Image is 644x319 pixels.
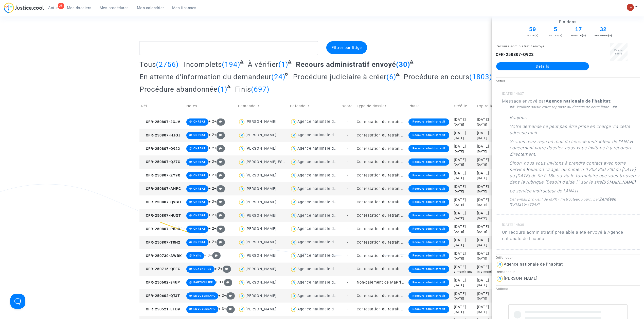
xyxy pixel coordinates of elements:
[141,267,181,271] span: CFR-250715-QFEG
[216,280,222,284] span: + 1
[184,60,222,69] span: Incomplets
[454,197,473,203] div: [DATE]
[614,49,623,55] span: Pas de score
[214,133,225,137] span: +
[297,227,353,231] div: Agence nationale de l'habitat
[347,280,348,285] span: -
[355,129,407,142] td: Contestation du retrait de [PERSON_NAME] par l'ANAH (mandataire)
[477,197,494,203] div: [DATE]
[477,291,494,297] div: [DATE]
[141,147,180,151] span: CFR-250807-Q922
[238,145,245,152] img: icon-user.svg
[355,289,407,303] td: Contestation du retrait de [PERSON_NAME] par l'ANAH (mandataire)
[278,60,288,69] span: (1)
[214,186,225,191] span: +
[510,104,640,109] div: ##- Veuillez saisir votre réponse au-dessus de cette ligne - ##
[594,25,612,34] span: 32
[290,225,297,233] img: icon-user.svg
[355,209,407,222] td: Contestation du retrait de [PERSON_NAME] par l'ANAH (mandataire)
[347,307,348,311] span: -
[408,292,449,300] div: Recours administratif
[355,115,407,129] td: Contestation du retrait de [PERSON_NAME] par l'ANAH (mandataire)
[408,306,449,313] div: Recours administratif
[58,3,64,9] div: 25
[290,306,297,313] img: icon-user.svg
[141,294,180,298] span: CFR-250602-QTJT
[238,198,245,206] img: icon-user.svg
[594,34,612,37] div: Seconde(s)
[477,189,494,194] div: [DATE]
[502,223,640,229] small: [DATE] 14h35
[569,25,588,34] span: 17
[496,261,504,269] img: icon-user.svg
[139,97,185,115] td: Réf.
[454,224,473,230] div: [DATE]
[238,239,245,246] img: icon-user.svg
[297,119,353,124] div: Agence nationale de l'habitat
[454,237,473,243] div: [DATE]
[355,169,407,182] td: Contestation du retrait de [PERSON_NAME] par l'ANAH (mandataire)
[218,307,224,311] span: + 3
[454,136,473,140] div: [DATE]
[238,266,245,273] img: icon-user.svg
[477,149,494,154] div: [DATE]
[248,60,278,69] span: À vérifier
[208,226,214,231] span: + 2
[139,60,156,69] span: Tous
[496,44,545,48] small: Recours administratif envoyé
[204,253,210,257] span: + 3
[355,142,407,155] td: Contestation du retrait de [PERSON_NAME] par l'ANAH (mandataire)
[100,6,129,10] span: Mes procédures
[245,146,277,151] div: [PERSON_NAME]
[355,263,407,276] td: Contestation du retrait de [PERSON_NAME] par l'ANAH (mandataire)
[347,173,348,177] span: -
[288,97,340,115] td: Defendeur
[454,189,473,194] div: [DATE]
[454,176,473,180] div: [DATE]
[141,240,180,245] span: CFR-250807-T8H2
[141,133,181,137] span: CFR-250807-HJGJ
[193,254,201,257] span: Helio
[347,120,348,124] span: -
[210,253,221,257] span: +
[602,180,636,185] a: [DOMAIN_NAME]
[469,73,492,81] span: (1803)
[238,172,245,179] img: icon-user.svg
[347,240,348,245] span: -
[297,240,353,244] div: Agence nationale de l'habitat
[156,60,179,69] span: (2756)
[355,182,407,196] td: Contestation du retrait de [PERSON_NAME] par l'ANAH (mandataire)
[193,281,213,284] span: PARTICULIER
[290,185,297,193] img: icon-user.svg
[477,243,494,247] div: [DATE]
[504,276,538,281] div: [PERSON_NAME]
[477,304,494,310] div: [DATE]
[408,266,449,273] div: Recours administratif
[496,62,589,70] a: Détails
[172,6,196,10] span: Mes finances
[477,216,494,221] div: [DATE]
[214,200,225,204] span: +
[245,160,293,164] div: [PERSON_NAME] ESTIMA
[290,279,297,286] img: icon-user.svg
[386,73,396,81] span: (6)
[297,267,353,271] div: Agence nationale de l'habitat
[63,4,96,12] a: Mes dossiers
[290,252,297,260] img: icon-user.svg
[297,187,353,191] div: Agence nationale de l'habitat
[454,264,473,270] div: [DATE]
[454,270,473,274] div: a month ago
[139,85,218,93] span: Procédure abandonnée
[193,160,206,164] span: ONRBAT
[245,187,277,191] div: [PERSON_NAME]
[238,132,245,139] img: icon-user.svg
[193,267,212,271] span: COZYNERGY
[454,283,473,287] div: [DATE]
[236,97,288,115] td: Demandeur
[214,213,225,217] span: +
[67,6,92,10] span: Mes dossiers
[477,184,494,190] div: [DATE]
[347,187,348,191] span: -
[222,280,232,284] span: +
[477,251,494,256] div: [DATE]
